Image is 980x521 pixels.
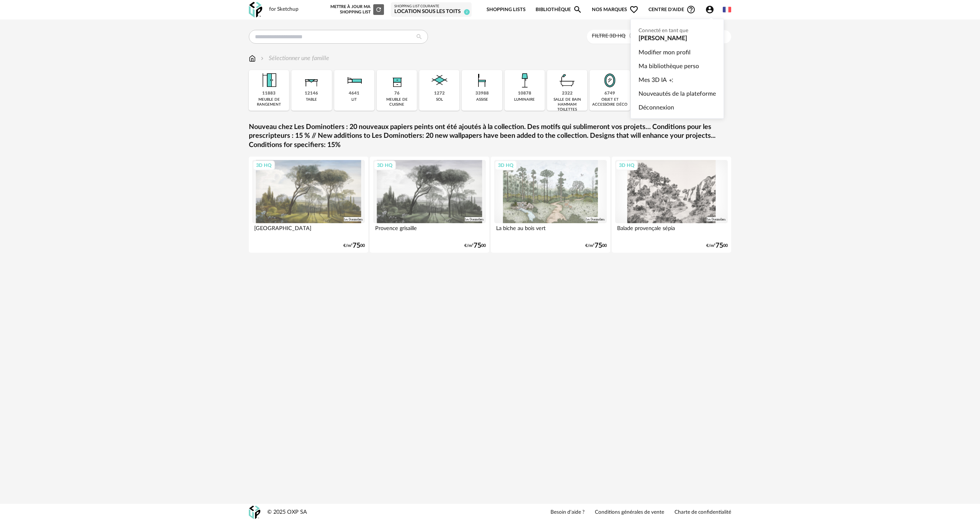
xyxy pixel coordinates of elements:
[686,5,696,14] span: Help Circle Outline icon
[475,91,489,96] div: 33988
[491,157,610,253] a: 3D HQ La biche au bois vert €/m²7500
[472,70,492,91] img: Assise.png
[269,6,299,13] div: for Sketchup
[387,70,407,91] img: Rangement.png
[249,157,368,253] a: 3D HQ [GEOGRAPHIC_DATA] €/m²7500
[549,97,585,112] div: salle de bain hammam toilettes
[550,509,585,516] a: Besoin d'aide ?
[648,5,696,14] span: Centre d'aideHelp Circle Outline icon
[249,54,256,63] img: svg+xml;base64,PHN2ZyB3aWR0aD0iMTYiIGhlaWdodD0iMTciIHZpZXdCb3g9IjAgMCAxNiAxNyIgZmlsbD0ibm9uZSIgeG...
[329,4,384,15] div: Mettre à jour ma Shopping List
[252,223,365,238] div: [GEOGRAPHIC_DATA]
[595,509,664,516] a: Conditions générales de vente
[514,70,535,91] img: Luminaire.png
[434,91,445,96] div: 1272
[394,91,400,96] div: 76
[487,1,526,19] a: Shopping Lists
[249,2,262,18] img: OXP
[351,97,357,102] div: lit
[375,7,382,11] span: Refresh icon
[715,243,723,248] span: 75
[705,5,718,14] span: Account Circle icon
[429,70,450,91] img: Sol.png
[259,54,265,63] img: svg+xml;base64,PHN2ZyB3aWR0aD0iMTYiIGhlaWdodD0iMTYiIHZpZXdCb3g9IjAgMCAxNiAxNiIgZmlsbD0ibm9uZSIgeG...
[253,160,275,170] div: 3D HQ
[394,4,468,9] div: Shopping List courante
[706,243,728,248] div: €/m² 00
[394,8,468,15] div: Location sous les toits
[474,243,481,248] span: 75
[573,5,582,14] span: Magnify icon
[518,91,531,96] div: 10878
[615,223,728,238] div: Balade provençale sépia
[675,509,731,516] a: Charte de confidentialité
[464,243,486,248] div: €/m² 00
[249,123,731,150] a: Nouveau chez Les Dominotiers : 20 nouveaux papiers peints ont été ajoutés à la collection. Des mo...
[379,97,415,107] div: meuble de cuisine
[259,54,329,63] div: Sélectionner une famille
[639,73,716,87] a: Mes 3D IACreation icon
[585,243,607,248] div: €/m² 00
[592,97,627,107] div: objet et accessoire déco
[305,91,318,96] div: 12146
[394,4,468,15] a: Shopping List courante Location sous les toits 2
[301,70,322,91] img: Table.png
[639,59,716,73] a: Ma bibliothèque perso
[349,91,359,96] div: 4641
[595,243,602,248] span: 75
[249,506,260,519] img: OXP
[723,5,731,14] img: fr
[669,73,673,87] span: Creation icon
[514,97,535,102] div: luminaire
[436,97,443,102] div: sol
[629,5,639,14] span: Heart Outline icon
[616,160,638,170] div: 3D HQ
[373,223,486,238] div: Provence grisaille
[639,73,667,87] span: Mes 3D IA
[599,70,620,91] img: Miroir.png
[639,46,716,59] a: Modifier mon profil
[267,509,307,516] div: © 2025 OXP SA
[476,97,488,102] div: assise
[592,1,639,19] span: Nos marques
[374,160,396,170] div: 3D HQ
[612,157,731,253] a: 3D HQ Balade provençale sépia €/m²7500
[464,9,470,15] span: 2
[536,1,582,19] a: BibliothèqueMagnify icon
[494,223,607,238] div: La biche au bois vert
[562,91,573,96] div: 2322
[344,70,364,91] img: Literie.png
[705,5,714,14] span: Account Circle icon
[251,97,287,107] div: meuble de rangement
[343,243,365,248] div: €/m² 00
[495,160,517,170] div: 3D HQ
[259,70,279,91] img: Meuble%20de%20rangement.png
[639,87,716,101] a: Nouveautés de la plateforme
[604,91,615,96] div: 6749
[639,101,716,114] a: Déconnexion
[262,91,276,96] div: 11883
[557,70,578,91] img: Salle%20de%20bain.png
[370,157,489,253] a: 3D HQ Provence grisaille €/m²7500
[592,33,626,39] span: Filtre 3D HQ
[353,243,360,248] span: 75
[306,97,317,102] div: table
